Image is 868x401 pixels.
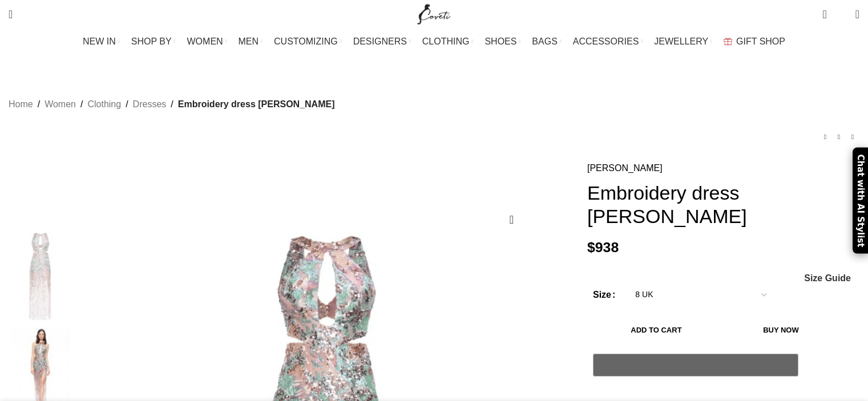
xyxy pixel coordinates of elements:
[573,30,643,53] a: ACCESSORIES
[415,9,453,18] a: Site logo
[353,30,411,53] a: DESIGNERS
[593,318,720,342] button: Add to cart
[838,11,846,20] span: 0
[736,36,785,47] span: GIFT SHOP
[3,30,865,53] div: Main navigation
[587,181,859,228] h1: Embroidery dress [PERSON_NAME]
[587,161,663,176] a: [PERSON_NAME]
[532,36,557,47] span: BAGS
[654,30,712,53] a: JEWELLERY
[846,130,859,144] a: Next product
[83,30,120,53] a: NEW IN
[593,287,615,302] label: Size
[835,3,847,26] div: My Wishlist
[724,38,732,45] img: GiftBag
[353,36,407,47] span: DESIGNERS
[187,36,223,47] span: WOMEN
[87,97,121,112] a: Clothing
[587,240,619,255] bdi: 938
[131,36,172,47] span: SHOP BY
[804,274,851,283] a: Size Guide
[45,97,76,112] a: Women
[817,3,832,26] a: 0
[178,97,335,112] span: Embroidery dress [PERSON_NAME]
[532,30,561,53] a: BAGS
[274,36,338,47] span: CUSTOMIZING
[573,36,639,47] span: ACCESSORIES
[587,240,595,255] span: $
[818,130,832,144] a: Previous product
[9,97,33,112] a: Home
[724,30,785,53] a: GIFT SHOP
[83,36,116,47] span: NEW IN
[133,97,167,112] a: Dresses
[239,30,263,53] a: MEN
[187,30,227,53] a: WOMEN
[3,3,18,26] a: Search
[823,6,832,14] span: 0
[239,36,259,47] span: MEN
[6,232,75,321] img: Satin long dress emerald tied back – 4 UK Coveti
[654,36,708,47] span: JEWELLERY
[485,36,516,47] span: SHOES
[9,97,334,112] nav: Breadcrumb
[422,30,474,53] a: CLOTHING
[591,383,801,384] iframe: Secure payment input frame
[593,354,798,376] button: Pay with GPay
[804,274,851,283] span: Size Guide
[485,30,520,53] a: SHOES
[274,30,342,53] a: CUSTOMIZING
[725,318,837,342] button: Buy now
[131,30,176,53] a: SHOP BY
[422,36,470,47] span: CLOTHING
